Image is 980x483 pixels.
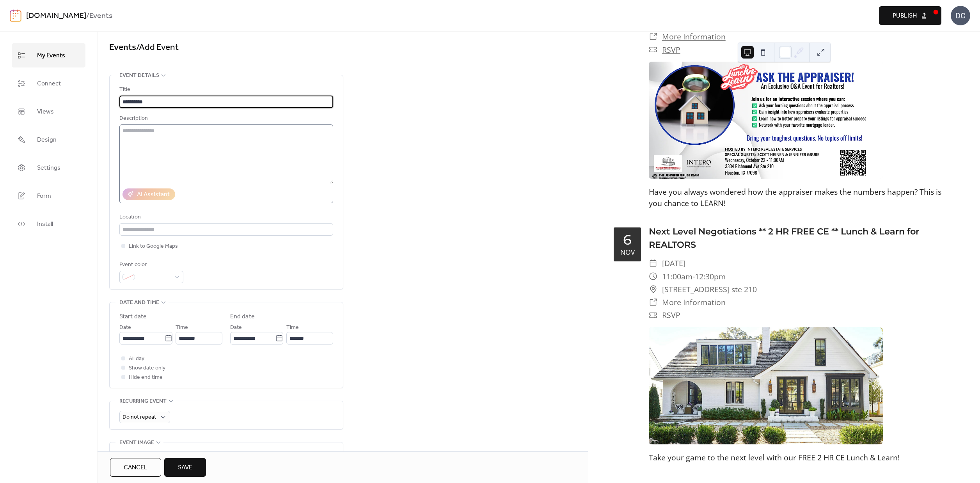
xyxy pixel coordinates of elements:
[12,212,85,236] a: Install
[649,186,955,209] div: Have you always wondered how the appraiser makes the numbers happen? This is you chance to LEARN!
[10,9,21,22] img: logo
[86,9,89,23] b: /
[951,6,970,25] div: DC
[119,397,167,406] span: Recurring event
[12,156,85,180] a: Settings
[695,270,726,283] span: 12:30pm
[623,233,632,247] div: 6
[129,242,178,251] span: Link to Google Maps
[109,39,136,56] a: Events
[37,78,61,90] span: Connect
[649,452,955,463] div: Take your game to the next level with our FREE 2 HR CE Lunch & Learn!
[649,296,657,309] div: ​
[230,323,242,332] span: Date
[662,310,680,320] a: RSVP
[286,323,299,332] span: Time
[119,260,182,270] div: Event color
[37,106,54,118] span: Views
[123,412,156,423] span: Do not repeat
[649,309,657,321] div: ​
[692,270,695,283] span: -
[129,373,163,382] span: Hide end time
[662,44,680,55] a: RSVP
[649,270,657,283] div: ​
[662,257,685,270] span: [DATE]
[649,283,657,296] div: ​
[649,30,657,43] div: ​
[119,298,159,307] span: Date and time
[37,134,57,146] span: Design
[649,226,919,250] a: Next Level Negotiations ** 2 HR FREE CE ** Lunch & Learn for REALTORS
[89,9,112,23] b: Events
[119,312,147,321] div: Start date
[37,190,51,202] span: Form
[12,184,85,208] a: Form
[37,218,53,231] span: Install
[893,11,917,21] span: Publish
[662,283,757,296] span: [STREET_ADDRESS] ste 210
[176,323,188,332] span: Time
[119,323,131,332] span: Date
[620,249,635,256] div: Nov
[649,43,657,56] div: ​
[119,85,332,94] div: Title
[129,364,165,373] span: Show date only
[12,71,85,96] a: Connect
[662,297,726,307] a: More Information
[37,162,60,174] span: Settings
[164,458,206,477] button: Save
[879,6,941,25] button: Publish
[110,458,161,477] button: Cancel
[12,99,85,124] a: Views
[178,463,192,472] span: Save
[662,270,692,283] span: 11:00am
[119,438,154,447] span: Event image
[37,50,65,62] span: My Events
[119,213,332,222] div: Location
[124,463,147,472] span: Cancel
[662,31,726,42] a: More Information
[230,312,255,321] div: End date
[26,9,86,23] a: [DOMAIN_NAME]
[119,114,332,123] div: Description
[129,354,144,364] span: All day
[136,39,179,56] span: / Add Event
[649,257,657,270] div: ​
[12,43,85,67] a: My Events
[119,71,159,80] span: Event details
[12,128,85,152] a: Design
